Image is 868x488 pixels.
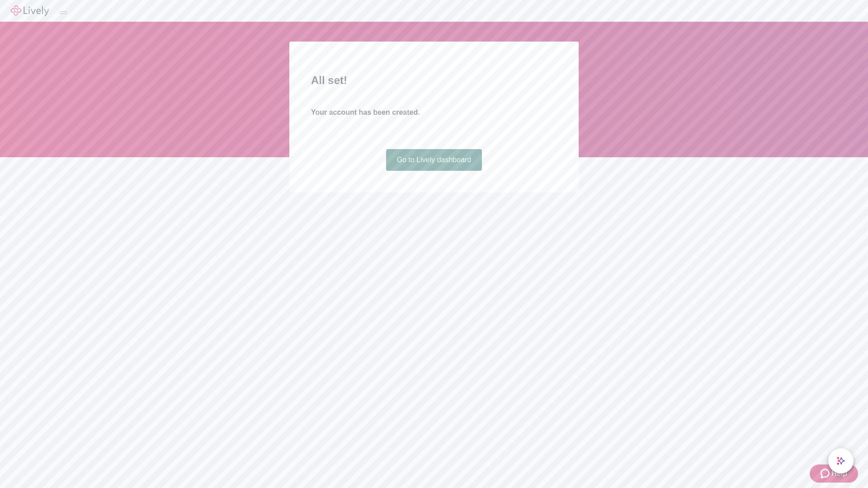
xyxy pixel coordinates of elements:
[810,465,858,483] button: Zendesk support iconHelp
[11,5,49,16] img: Lively
[311,107,557,118] h4: Your account has been created.
[831,468,847,479] span: Help
[828,448,854,474] button: chat
[311,72,557,89] h2: All set!
[386,149,482,171] a: Go to Lively dashboard
[60,11,67,14] button: Log out
[836,456,845,465] svg: Lively AI Assistant
[821,468,831,479] svg: Zendesk support icon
